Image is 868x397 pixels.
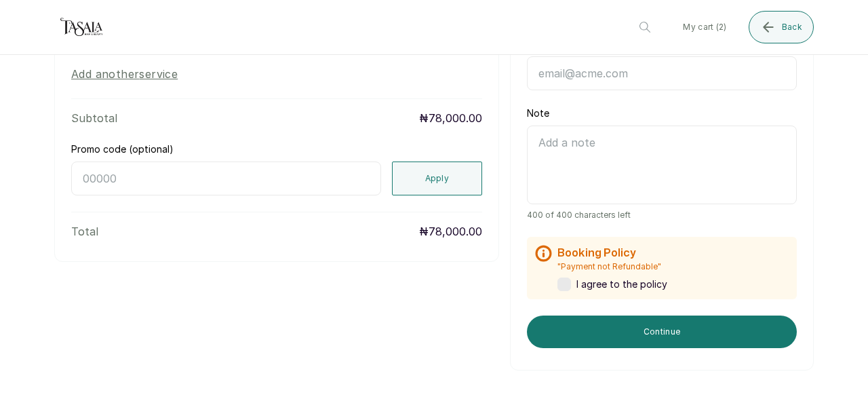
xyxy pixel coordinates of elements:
[419,223,482,240] p: ₦78,000.00
[71,223,98,240] p: Total
[54,14,108,41] img: business logo
[672,11,737,43] button: My cart (2)
[392,162,483,195] button: Apply
[557,245,667,261] h2: Booking Policy
[71,162,381,195] input: 00000
[576,278,667,291] span: I agree to the policy
[749,11,814,43] button: Back
[71,66,178,82] button: Add anotherservice
[419,110,482,126] p: ₦78,000.00
[71,110,117,126] p: Subtotal
[527,316,797,348] button: Continue
[527,107,549,120] label: Note
[71,143,174,156] label: Promo code (optional)
[527,210,797,221] span: 400 of 400 characters left
[557,261,667,272] p: "Payment not Refundable"
[527,56,797,90] input: email@acme.com
[782,22,802,33] span: Back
